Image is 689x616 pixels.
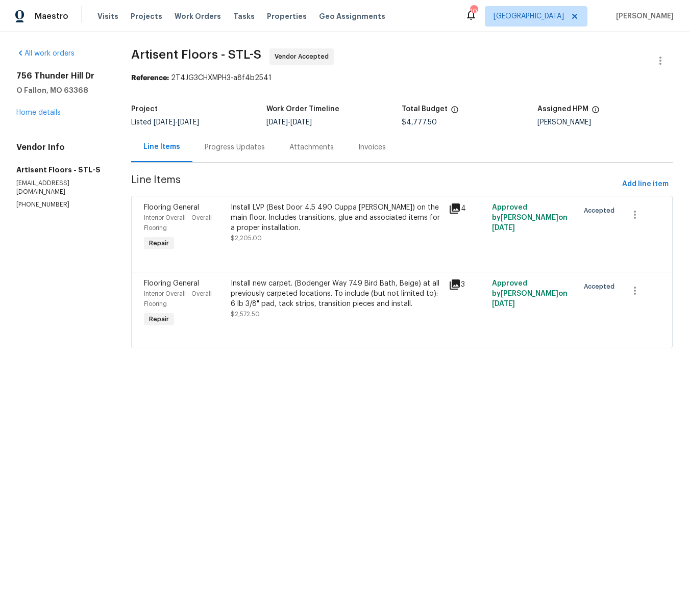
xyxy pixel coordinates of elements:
[16,85,107,95] h5: O Fallon, MO 63368
[205,142,265,152] div: Progress Updates
[16,165,107,175] h5: Artisent Floors - STL-S
[537,106,588,113] h5: Assigned HPM
[178,119,199,126] span: [DATE]
[144,215,212,231] span: Interior Overall - Overall Flooring
[622,178,669,191] span: Add line item
[584,206,619,216] span: Accepted
[144,291,212,307] span: Interior Overall - Overall Flooring
[470,6,477,16] div: 10
[449,278,486,291] div: 3
[267,11,307,21] span: Properties
[144,204,199,211] span: Flooring General
[492,280,568,307] span: Approved by [PERSON_NAME] on
[266,106,339,113] h5: Work Order Timeline
[16,71,107,81] h2: 756 Thunder Hill Dr
[144,280,199,287] span: Flooring General
[145,314,173,324] span: Repair
[16,200,107,209] p: [PHONE_NUMBER]
[35,11,68,21] span: Maestro
[402,106,448,113] h5: Total Budget
[492,204,568,232] span: Approved by [PERSON_NAME] on
[537,119,673,126] div: [PERSON_NAME]
[584,281,619,292] span: Accepted
[131,48,261,61] span: Artisent Floors - STL-S
[290,119,312,126] span: [DATE]
[451,106,459,119] span: The total cost of line items that have been proposed by Opendoor. This sum includes line items th...
[233,13,255,20] span: Tasks
[16,50,75,57] a: All work orders
[16,109,61,116] a: Home details
[492,300,515,307] span: [DATE]
[131,11,162,21] span: Projects
[131,106,158,113] h5: Project
[494,11,564,21] span: [GEOGRAPHIC_DATA]
[231,202,442,233] div: Install LVP (Best Door 4.5 490 Cuppa [PERSON_NAME]) on the main floor. Includes transitions, glue...
[319,11,385,21] span: Geo Assignments
[612,11,674,21] span: [PERSON_NAME]
[266,119,288,126] span: [DATE]
[154,119,199,126] span: -
[275,52,333,62] span: Vendor Accepted
[289,142,334,152] div: Attachments
[154,119,175,126] span: [DATE]
[618,175,673,194] button: Add line item
[231,278,442,309] div: Install new carpet. (Bodenger Way 749 Bird Bath, Beige) at all previously carpeted locations. To ...
[231,311,260,317] span: $2,572.50
[131,119,199,126] span: Listed
[358,142,386,152] div: Invoices
[492,224,515,232] span: [DATE]
[231,235,262,241] span: $2,205.00
[592,106,600,119] span: The hpm assigned to this work order.
[16,142,107,152] h4: Vendor Info
[402,119,437,126] span: $4,777.50
[16,179,107,196] p: [EMAIL_ADDRESS][DOMAIN_NAME]
[145,238,173,248] span: Repair
[143,142,180,152] div: Line Items
[266,119,312,126] span: -
[175,11,221,21] span: Work Orders
[131,175,618,194] span: Line Items
[131,74,169,82] b: Reference:
[97,11,118,21] span: Visits
[449,202,486,215] div: 4
[131,73,673,83] div: 2T4JG3CHXMPH3-a8f4b2541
